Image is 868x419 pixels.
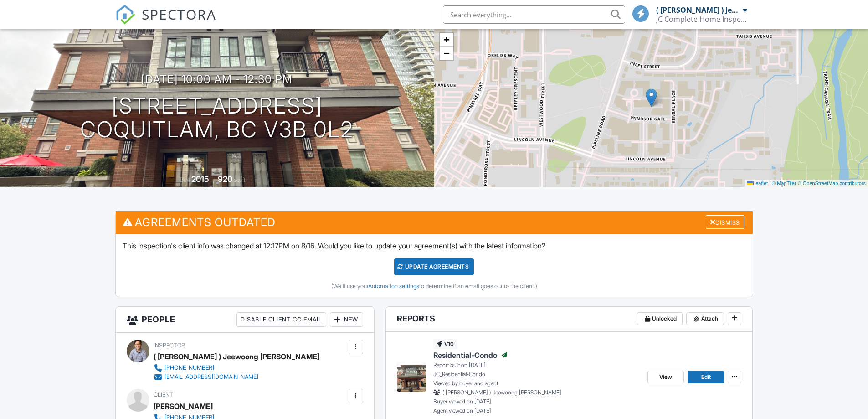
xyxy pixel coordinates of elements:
div: 2015 [191,174,209,184]
a: © MapTiler [772,181,796,186]
input: Search everything... [443,5,625,24]
div: Dismiss [706,215,744,229]
div: [PHONE_NUMBER] [164,364,214,372]
div: ( [PERSON_NAME] ) Jeewoong [PERSON_NAME] [656,5,740,15]
span: + [443,34,449,45]
span: − [443,47,449,59]
div: [EMAIL_ADDRESS][DOMAIN_NAME] [164,373,258,381]
div: Disable Client CC Email [236,312,326,327]
a: [EMAIL_ADDRESS][DOMAIN_NAME] [154,372,312,382]
span: Inspector [154,342,185,349]
div: [PERSON_NAME] [154,399,213,413]
div: JC Complete Home Inspections [656,15,747,24]
a: © OpenStreetMap contributors [798,181,866,186]
a: Zoom out [440,47,453,60]
span: | [769,181,770,186]
span: Client [154,391,173,398]
div: This inspection's client info was changed at 12:17PM on 8/16. Would you like to update your agree... [116,234,753,297]
a: Automation settings [368,283,419,290]
a: SPECTORA [115,12,216,31]
a: Leaflet [747,181,768,186]
div: New [330,312,363,327]
div: ( [PERSON_NAME] ) Jeewoong [PERSON_NAME] [154,350,319,363]
a: Zoom in [440,33,453,47]
span: sq. ft. [234,176,247,183]
img: The Best Home Inspection Software - Spectora [115,5,135,25]
h3: Agreements Outdated [116,211,753,233]
div: (We'll use your to determine if an email goes out to the client.) [123,283,746,290]
h3: People [116,307,374,333]
h1: [STREET_ADDRESS] Coquitlam, BC V3B 0L2 [80,94,354,142]
span: Built [180,176,190,183]
img: Marker [646,88,657,107]
a: [PHONE_NUMBER] [154,363,312,372]
span: SPECTORA [142,5,216,24]
div: Update Agreements [394,258,474,275]
h3: [DATE] 10:00 am - 12:30 pm [141,73,293,85]
div: 920 [218,174,232,184]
